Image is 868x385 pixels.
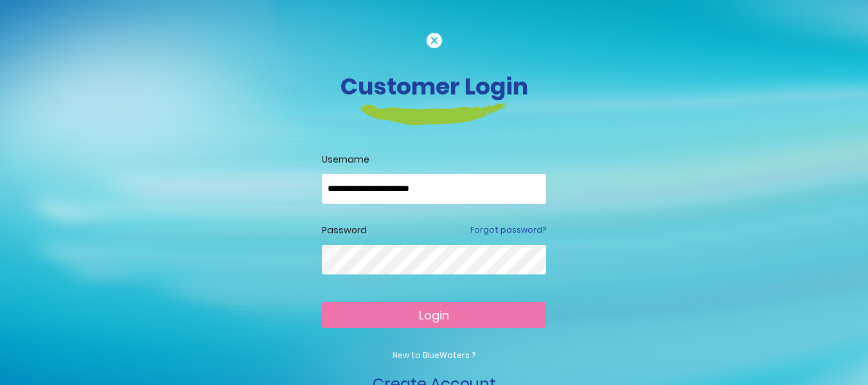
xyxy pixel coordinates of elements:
img: cancel [427,33,442,48]
button: Login [322,302,546,328]
h3: Customer Login [78,73,791,100]
label: Password [322,224,367,237]
p: New to BlueWaters ? [322,350,546,361]
img: login-heading-border.png [360,103,508,125]
span: Login [419,307,449,323]
label: Username [322,153,546,166]
a: Forgot password? [470,224,546,236]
